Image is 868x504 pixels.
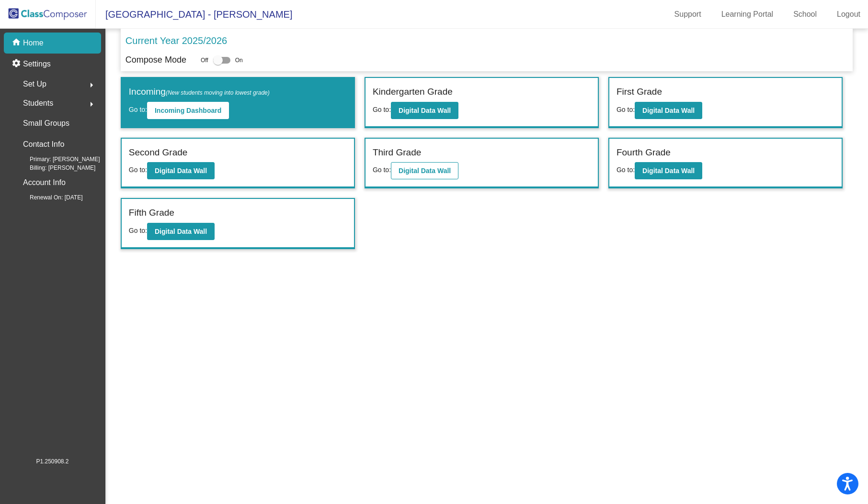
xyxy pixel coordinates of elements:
button: Digital Data Wall [147,223,215,240]
p: Home [23,37,44,49]
span: Off [201,56,208,65]
p: Current Year 2025/2026 [126,33,227,48]
p: Settings [23,58,51,70]
b: Digital Data Wall [155,167,207,175]
label: Second Grade [129,146,188,160]
span: [GEOGRAPHIC_DATA] - [PERSON_NAME] [96,7,292,22]
a: Logout [829,7,868,22]
label: Third Grade [373,146,421,160]
span: Set Up [23,77,46,91]
b: Digital Data Wall [642,107,695,114]
label: First Grade [617,85,662,99]
button: Digital Data Wall [635,102,702,119]
label: Incoming [129,85,270,99]
span: Go to: [129,106,147,113]
span: Billing: [PERSON_NAME] [14,164,95,172]
a: School [786,7,824,22]
label: Kindergarten Grade [373,85,453,99]
b: Digital Data Wall [642,167,695,175]
mat-icon: settings [11,58,23,70]
span: Students [23,97,53,110]
span: Go to: [129,227,147,234]
span: On [235,56,243,65]
p: Contact Info [23,138,64,151]
span: Renewal On: [DATE] [14,193,82,202]
span: Primary: [PERSON_NAME] [14,155,100,164]
span: Go to: [129,166,147,174]
b: Incoming Dashboard [155,107,221,114]
b: Digital Data Wall [399,167,451,175]
p: Small Groups [23,117,69,130]
span: Go to: [617,166,635,174]
button: Digital Data Wall [391,162,458,179]
span: (New students moving into lowest grade) [166,89,270,96]
label: Fifth Grade [129,206,174,220]
button: Digital Data Wall [391,102,458,119]
span: Go to: [617,106,635,113]
button: Incoming Dashboard [147,102,229,119]
p: Account Info [23,176,66,189]
b: Digital Data Wall [155,228,207,235]
mat-icon: arrow_right [86,99,97,110]
a: Support [667,7,709,22]
span: Go to: [373,166,391,174]
mat-icon: home [11,37,23,49]
p: Compose Mode [126,54,186,66]
button: Digital Data Wall [635,162,702,179]
b: Digital Data Wall [399,107,451,114]
mat-icon: arrow_right [86,79,97,91]
button: Digital Data Wall [147,162,215,179]
span: Go to: [373,106,391,113]
a: Learning Portal [714,7,781,22]
label: Fourth Grade [617,146,671,160]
